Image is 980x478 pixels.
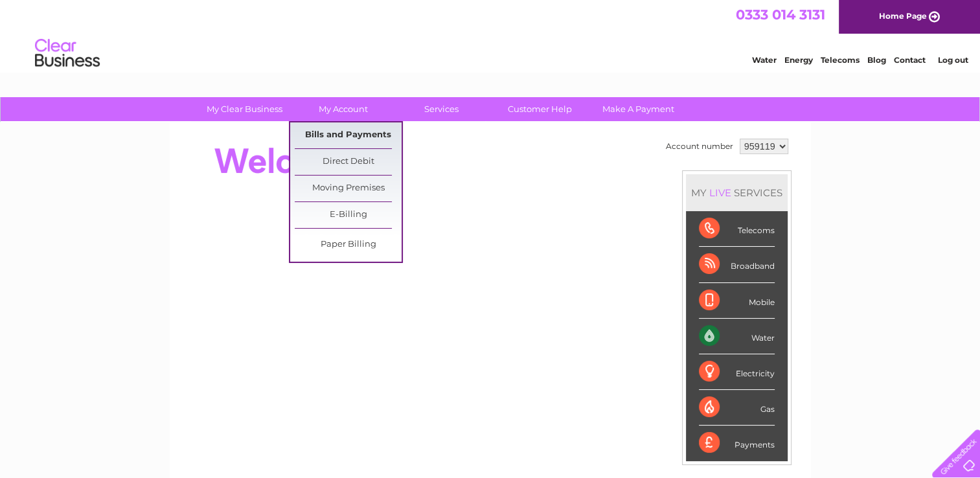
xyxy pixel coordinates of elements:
a: Contact [894,55,926,65]
div: LIVE [707,187,734,199]
a: 0333 014 3131 [736,6,825,23]
a: Paper Billing [295,232,402,258]
div: MY SERVICES [686,174,788,211]
a: Moving Premises [295,176,402,201]
div: Clear Business is a trading name of Verastar Limited (registered in [GEOGRAPHIC_DATA] No. 3667643... [185,7,797,63]
a: Telecoms [821,55,860,65]
div: Gas [699,390,775,426]
a: Services [388,97,495,121]
td: Account number [663,135,736,157]
a: Blog [867,55,886,65]
a: Customer Help [486,97,593,121]
a: Water [752,55,777,65]
a: Log out [937,55,968,65]
div: Water [699,319,775,354]
div: Mobile [699,283,775,319]
img: logo.png [34,34,100,73]
a: Make A Payment [585,97,692,121]
a: E-Billing [295,202,402,228]
a: Bills and Payments [295,122,402,148]
a: Energy [784,55,813,65]
div: Payments [699,426,775,461]
a: Direct Debit [295,149,402,175]
div: Electricity [699,354,775,390]
a: My Clear Business [191,97,298,121]
div: Broadband [699,247,775,282]
a: My Account [290,97,396,121]
div: Telecoms [699,211,775,247]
